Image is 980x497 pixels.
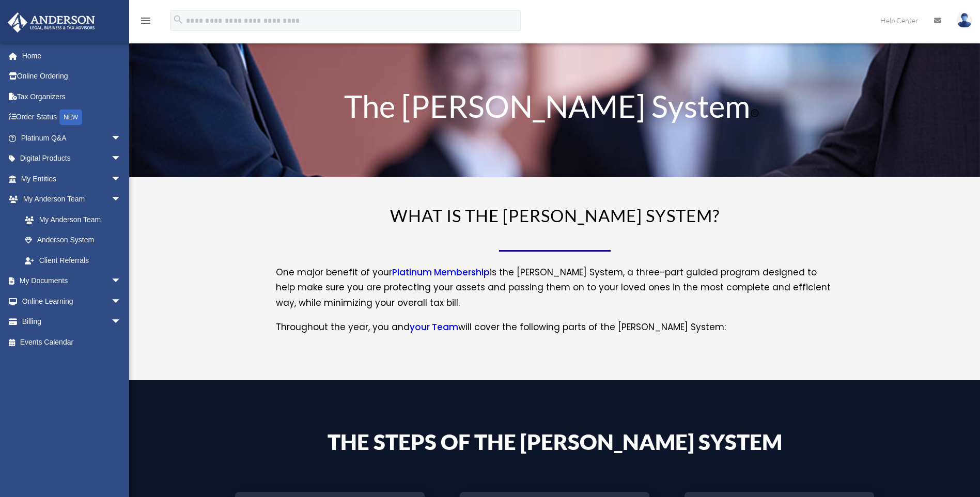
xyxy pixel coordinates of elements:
[111,189,132,210] span: arrow_drop_down
[7,148,137,169] a: Digital Productsarrow_drop_down
[14,209,137,230] a: My Anderson Team
[111,148,132,169] span: arrow_drop_down
[7,332,137,352] a: Events Calendar
[7,45,137,66] a: Home
[276,431,834,458] h4: The Steps of the [PERSON_NAME] System
[276,90,834,127] h1: The [PERSON_NAME] System
[7,271,137,291] a: My Documentsarrow_drop_down
[173,14,184,25] i: search
[410,321,458,338] a: your Team
[111,128,132,149] span: arrow_drop_down
[276,320,834,335] p: Throughout the year, you and will cover the following parts of the [PERSON_NAME] System:
[7,168,137,189] a: My Entitiesarrow_drop_down
[14,250,137,271] a: Client Referrals
[7,291,137,312] a: Online Learningarrow_drop_down
[7,86,137,107] a: Tax Organizers
[392,266,490,284] a: Platinum Membership
[7,189,137,210] a: My Anderson Teamarrow_drop_down
[59,110,82,125] div: NEW
[957,13,972,28] img: User Pic
[111,312,132,333] span: arrow_drop_down
[111,291,132,312] span: arrow_drop_down
[276,265,834,320] p: One major benefit of your is the [PERSON_NAME] System, a three-part guided program designed to he...
[111,168,132,190] span: arrow_drop_down
[7,128,137,148] a: Platinum Q&Aarrow_drop_down
[5,12,98,33] img: Anderson Advisors Platinum Portal
[111,271,132,292] span: arrow_drop_down
[7,312,137,332] a: Billingarrow_drop_down
[139,18,152,27] a: menu
[7,66,137,87] a: Online Ordering
[390,205,720,226] span: WHAT IS THE [PERSON_NAME] SYSTEM?
[139,14,152,27] i: menu
[14,230,132,251] a: Anderson System
[7,107,137,128] a: Order StatusNEW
